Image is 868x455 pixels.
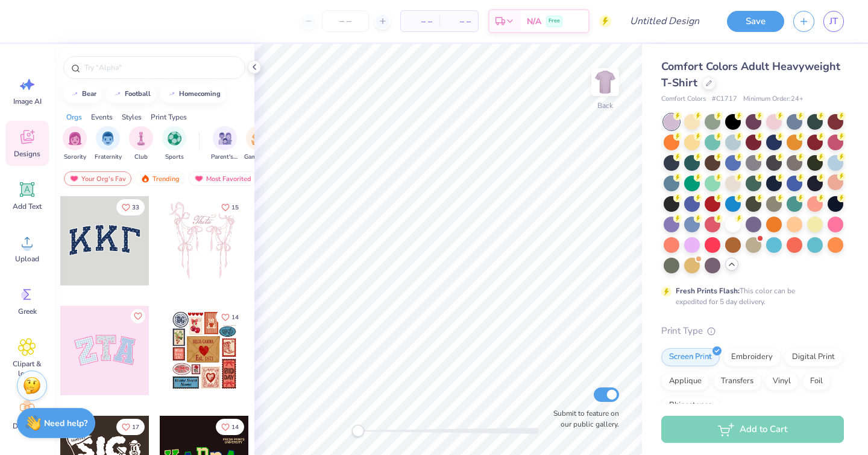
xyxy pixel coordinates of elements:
[162,126,186,162] div: filter for Sports
[189,171,257,186] div: Most Favorited
[211,153,239,162] span: Parent's Weekend
[83,62,237,74] input: Try "Alpha"
[231,314,239,320] span: 14
[129,126,153,162] button: filter button
[743,94,804,104] span: Minimum Order: 24 +
[13,97,42,106] span: Image AI
[231,424,239,430] span: 14
[160,85,226,103] button: homecoming
[64,153,86,162] span: Sorority
[131,309,145,323] button: Like
[661,324,844,338] div: Print Type
[723,348,781,366] div: Embroidery
[125,91,151,97] div: football
[408,15,432,28] span: – –
[216,419,244,435] button: Like
[134,153,148,162] span: Club
[823,11,844,32] a: JT
[63,126,87,162] div: filter for Sorority
[69,174,79,183] img: most_fav.gif
[712,94,737,104] span: # C1717
[593,70,617,94] img: Back
[218,132,232,145] img: Parent's Weekend Image
[95,126,122,162] div: filter for Fraternity
[167,91,177,98] img: trend_line.gif
[13,421,42,431] span: Decorate
[134,132,148,145] img: Club Image
[122,112,142,122] div: Styles
[676,286,740,296] strong: Fresh Prints Flash:
[63,126,87,162] button: filter button
[44,418,87,429] strong: Need help?
[66,112,82,122] div: Orgs
[322,10,369,32] input: – –
[661,372,709,390] div: Applique
[91,112,113,122] div: Events
[527,15,541,28] span: N/A
[620,9,709,33] input: Untitled Design
[7,359,47,378] span: Clipart & logos
[95,153,122,162] span: Fraternity
[713,372,761,390] div: Transfers
[113,91,122,98] img: trend_line.gif
[244,153,272,162] span: Game Day
[231,205,239,211] span: 15
[64,171,131,186] div: Your Org's Fav
[68,132,82,145] img: Sorority Image
[784,348,843,366] div: Digital Print
[661,348,720,366] div: Screen Print
[216,309,244,325] button: Like
[251,132,265,145] img: Game Day Image
[194,174,204,183] img: most_fav.gif
[70,91,80,98] img: trend_line.gif
[676,285,824,307] div: This color can be expedited for 5 day delivery.
[244,126,272,162] div: filter for Game Day
[802,372,831,390] div: Foil
[132,205,139,211] span: 33
[829,14,838,28] span: JT
[162,126,186,162] button: filter button
[82,91,96,97] div: bear
[165,153,184,162] span: Sports
[101,132,115,145] img: Fraternity Image
[727,11,784,32] button: Save
[116,419,145,435] button: Like
[661,94,706,104] span: Comfort Colors
[106,85,156,103] button: football
[211,126,239,162] div: filter for Parent's Weekend
[95,126,122,162] button: filter button
[168,132,181,145] img: Sports Image
[14,149,40,159] span: Designs
[116,199,145,215] button: Like
[547,408,619,430] label: Submit to feature on our public gallery.
[132,424,139,430] span: 17
[151,112,187,122] div: Print Types
[179,91,221,97] div: homecoming
[597,100,613,111] div: Back
[216,199,244,215] button: Like
[129,126,153,162] div: filter for Club
[13,202,42,211] span: Add Text
[135,171,185,186] div: Trending
[352,425,364,437] div: Accessibility label
[244,126,272,162] button: filter button
[63,85,102,103] button: bear
[18,307,37,316] span: Greek
[661,59,840,90] span: Comfort Colors Adult Heavyweight T-Shirt
[661,396,720,415] div: Rhinestones
[447,15,471,28] span: – –
[549,17,560,25] span: Free
[211,126,239,162] button: filter button
[140,174,150,183] img: trending.gif
[15,254,39,264] span: Upload
[765,372,799,390] div: Vinyl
